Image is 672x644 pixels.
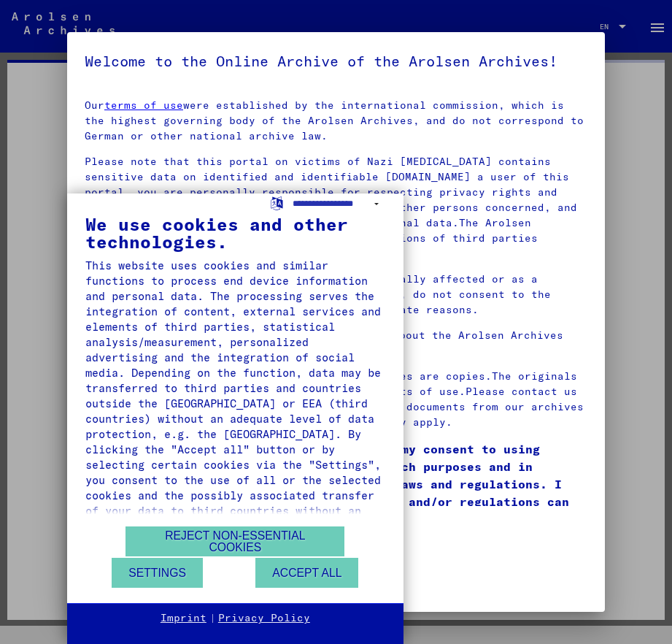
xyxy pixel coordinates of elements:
[112,558,203,588] button: Settings
[125,526,344,556] button: Reject non-essential cookies
[85,215,385,250] div: We use cookies and other technologies.
[218,611,310,626] a: Privacy Policy
[255,558,358,588] button: Accept all
[85,258,385,534] div: This website uses cookies and similar functions to process end device information and personal da...
[161,611,206,626] a: Imprint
